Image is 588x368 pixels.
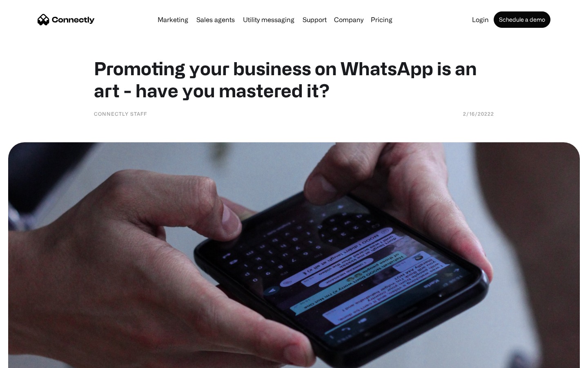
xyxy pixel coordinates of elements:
h1: Promoting your business on WhatsApp is an art - have you mastered it? [94,57,494,101]
aside: Language selected: English [8,354,49,365]
a: Utility messaging [240,16,298,23]
a: Support [299,16,330,23]
a: Sales agents [193,16,238,23]
div: Company [334,14,363,25]
a: Schedule a demo [494,11,550,28]
a: Pricing [367,16,396,23]
a: Marketing [154,16,192,23]
ul: Language list [16,354,49,365]
div: 2/16/20222 [463,110,494,118]
div: Connectly Staff [94,110,147,118]
a: Login [469,16,492,23]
